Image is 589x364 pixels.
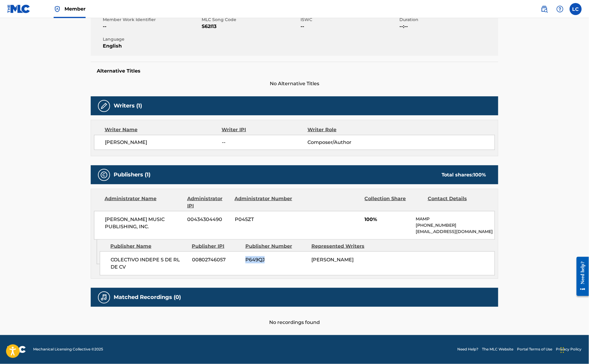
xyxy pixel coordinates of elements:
[103,23,200,30] span: --
[365,195,423,210] div: Collection Share
[245,256,307,263] span: P649QJ
[202,23,299,30] span: S62I13
[202,17,299,23] span: MLC Song Code
[399,17,497,23] span: Duration
[91,307,498,326] div: No recordings found
[311,243,373,250] div: Represented Writers
[556,5,564,13] img: help
[416,229,495,235] p: [EMAIL_ADDRESS][DOMAIN_NAME]
[110,243,187,250] div: Publisher Name
[474,172,486,178] span: 100 %
[111,256,187,271] span: COLECTIVO INDEPE S DE RL DE CV
[105,195,183,210] div: Administrator Name
[570,3,582,15] div: User Menu
[222,139,307,146] span: --
[103,17,200,23] span: Member Work Identifier
[105,126,222,133] div: Writer Name
[114,294,181,301] h5: Matched Recordings (0)
[7,5,30,13] img: MLC Logo
[538,3,550,15] a: Public Search
[187,216,230,223] span: 00434304490
[7,346,26,353] img: logo
[416,222,495,229] p: [PHONE_NUMBER]
[301,23,398,30] span: --
[416,216,495,222] p: MAMP
[103,36,200,42] span: Language
[311,257,354,263] span: [PERSON_NAME]
[245,243,307,250] div: Publisher Number
[114,102,142,109] h5: Writers (1)
[517,347,553,352] a: Portal Terms of Use
[192,243,241,250] div: Publisher IPI
[103,42,200,50] span: English
[365,216,411,223] span: 100%
[33,347,103,352] span: Mechanical Licensing Collective © 2025
[458,347,479,352] a: Need Help?
[105,216,183,230] span: [PERSON_NAME] MUSIC PUBLISHING, INC.
[192,256,241,263] span: 00802746057
[235,195,293,210] div: Administrator Number
[100,171,108,179] img: Publishers
[554,3,566,15] div: Help
[114,171,150,178] h5: Publishers (1)
[97,68,492,74] h5: Alternative Titles
[65,5,86,12] span: Member
[187,195,230,210] div: Administrator IPI
[307,139,386,146] span: Composer/Author
[556,347,582,352] a: Privacy Policy
[301,17,398,23] span: ISWC
[399,23,497,30] span: --:--
[91,80,498,87] span: No Alternative Titles
[442,171,486,179] div: Total shares:
[572,252,589,301] iframe: Resource Center
[100,102,108,110] img: Writers
[561,341,564,359] div: Drag
[222,126,308,133] div: Writer IPI
[307,126,386,133] div: Writer Role
[54,5,61,13] img: Top Rightsholder
[541,5,548,13] img: search
[105,139,222,146] span: [PERSON_NAME]
[482,347,514,352] a: The MLC Website
[428,195,486,210] div: Contact Details
[100,294,108,301] img: Matched Recordings
[559,335,589,364] iframe: Chat Widget
[235,216,293,223] span: P045ZT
